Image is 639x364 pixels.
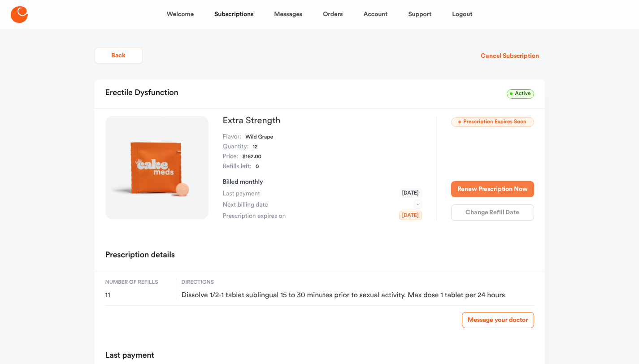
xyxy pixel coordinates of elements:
span: Billed monthly [223,179,263,185]
span: Active [507,89,534,99]
span: Prescription expires on [223,212,286,221]
h2: Erectile Dysfunction [105,85,178,101]
span: Last payment [223,189,260,198]
dd: 0 [256,162,259,172]
button: Back [95,48,143,64]
span: 11 [105,291,170,300]
h2: Last payment [105,348,154,364]
span: Directions [182,278,534,286]
a: Logout [452,4,472,25]
span: [DATE] [399,211,422,220]
a: Account [363,4,387,25]
a: Support [408,4,431,25]
span: Dissolve 1/2-1 tablet sublingual 15 to 30 minutes prior to sexual activity. Max dose 1 tablet per... [182,291,534,300]
span: Prescription Expires Soon [451,117,534,127]
img: Extra Strength [105,116,209,219]
span: - [413,199,422,209]
a: Message your doctor [462,312,534,328]
a: Messages [274,4,302,25]
button: Cancel Subscription [475,48,544,64]
dt: Refills left: [223,162,252,172]
h3: Extra Strength [223,116,422,125]
dt: Flavor: [223,132,242,142]
span: Number of refills [105,278,170,286]
dt: Quantity: [223,142,249,152]
dt: Price: [223,152,239,162]
h2: Prescription details [105,247,175,264]
span: Next billing date [223,200,268,209]
a: Welcome [167,4,194,25]
dd: $162.00 [243,152,261,162]
a: Orders [323,4,343,25]
dd: Wild Grape [245,132,273,142]
dd: 12 [253,142,258,152]
button: Renew Prescription Now [451,181,534,197]
a: Subscriptions [214,4,253,25]
span: [DATE] [399,188,422,198]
